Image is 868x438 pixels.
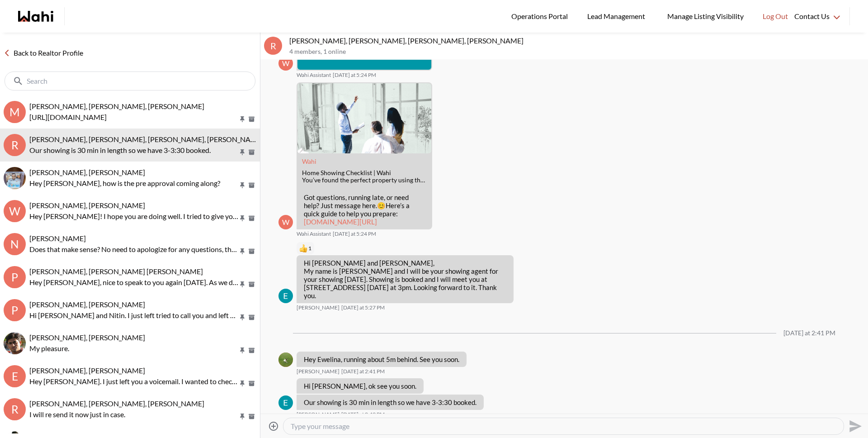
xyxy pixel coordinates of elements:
span: Lead Management [587,10,648,22]
p: Our showing is 30 min in length so we have 3-3:30 booked. [304,398,476,406]
button: Pin [238,314,246,321]
div: Sachinkumar Mali, Michelle [4,332,26,354]
div: Efrem Abraham, Michelle [4,167,26,189]
button: Pin [238,380,246,387]
p: [URL][DOMAIN_NAME] [29,112,238,123]
div: Reaction list [297,241,517,256]
p: Does that make sense? No need to apologize for any questions, these are great questions and we ar... [29,244,238,255]
span: [PERSON_NAME] [297,368,340,375]
div: [DATE] at 2:41 PM [783,329,835,337]
span: Log Out [763,10,788,22]
button: Archive [247,181,256,189]
button: Pin [238,181,246,189]
div: R [4,398,26,420]
span: [PERSON_NAME], [PERSON_NAME] [29,201,145,209]
p: Hi [PERSON_NAME] and [PERSON_NAME], My name is [PERSON_NAME] and I will be your showing agent for... [304,259,506,300]
div: M [4,101,26,123]
div: W [4,200,26,222]
button: Pin [238,281,246,288]
div: E [4,365,26,387]
p: Hi [PERSON_NAME] and Nitin. I just left tried to call you and left you a message. I wanted to che... [29,310,238,321]
span: [PERSON_NAME], [PERSON_NAME] [29,333,145,342]
div: P [4,266,26,288]
div: P [4,299,26,321]
img: Home Showing Checklist | Wahi [297,83,431,153]
input: Search [27,76,235,86]
div: Amber F [278,352,293,367]
p: Hey [PERSON_NAME]! I hope you are doing well. I tried to give you a call [DATE] to chat about you... [29,211,238,222]
div: W [278,56,293,71]
span: [PERSON_NAME] [29,234,86,243]
button: Archive [247,314,256,321]
span: Wahi Assistant [297,230,331,238]
span: [PERSON_NAME], [PERSON_NAME], [PERSON_NAME], [PERSON_NAME] [29,135,264,143]
span: [PERSON_NAME] [297,411,340,418]
button: Archive [247,413,256,420]
div: N [4,233,26,255]
div: R [4,134,26,156]
span: [PERSON_NAME] [297,304,340,311]
img: A [278,352,293,367]
button: Pin [238,148,246,156]
img: E [4,167,26,189]
time: 2025-09-10T21:24:09.180Z [333,71,376,79]
p: Hey [PERSON_NAME], how is the pre approval coming along? [29,178,238,189]
p: Hey Ewelina, running about 5m behind. See you soon. [304,355,459,363]
p: Hey [PERSON_NAME]. I just left you a voicemail. I wanted to check in and see how you're coming al... [29,376,238,387]
span: [PERSON_NAME], [PERSON_NAME] [29,366,145,375]
span: Manage Listing Visibility [665,10,746,22]
p: My pleasure. [29,343,238,354]
button: Archive [247,115,256,123]
div: Home Showing Checklist | Wahi [302,169,427,177]
button: Pin [238,214,246,222]
img: S [4,332,26,354]
div: R [264,37,282,55]
a: Attachment [302,157,316,165]
button: Pin [238,115,246,123]
button: Pin [238,347,246,354]
span: [PERSON_NAME], [PERSON_NAME], [PERSON_NAME] [29,102,204,110]
button: Archive [247,214,256,222]
img: E [278,289,293,303]
div: W [278,215,293,229]
button: Reactions: like [299,245,311,252]
p: Got questions, running late, or need help? Just message here. Here’s a quick guide to help you pr... [304,193,425,226]
span: [PERSON_NAME], [PERSON_NAME] [29,300,145,309]
span: Operations Portal [511,10,571,22]
p: Our showing is 30 min in length so we have 3-3:30 booked. [29,145,238,156]
time: 2025-09-11T18:41:19.058Z [341,368,385,375]
p: Hey [PERSON_NAME], nice to speak to you again [DATE]. As we discussed, feel free when you are rea... [29,277,238,288]
a: [DOMAIN_NAME][URL] [304,218,377,226]
button: Send [844,416,864,436]
span: [PERSON_NAME], [PERSON_NAME], [PERSON_NAME] [29,399,204,408]
span: [PERSON_NAME], [PERSON_NAME] [PERSON_NAME] [29,267,203,276]
time: 2025-09-11T18:49:25.423Z [341,411,385,418]
span: [PERSON_NAME], [PERSON_NAME] [29,168,145,176]
button: Pin [238,248,246,255]
div: You’ve found the perfect property using the Wahi app. Now what? Book a showing instantly and foll... [302,176,427,184]
button: Archive [247,281,256,288]
button: Pin [238,413,246,420]
img: E [278,395,293,410]
span: 😊 [377,201,386,209]
a: Wahi homepage [18,11,53,22]
p: Hi [PERSON_NAME], ok see you soon. [304,382,416,390]
div: Ewelina Weglarz [278,289,293,303]
time: 2025-09-10T21:24:09.253Z [333,230,376,238]
textarea: Type your message [291,422,836,431]
time: 2025-09-10T21:27:50.062Z [341,304,385,311]
button: Archive [247,347,256,354]
p: [PERSON_NAME], [PERSON_NAME], [PERSON_NAME], [PERSON_NAME] [289,36,864,45]
span: 1 [308,245,311,252]
span: Wahi Assistant [297,71,331,79]
p: I will re send it now just in case. [29,409,238,420]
